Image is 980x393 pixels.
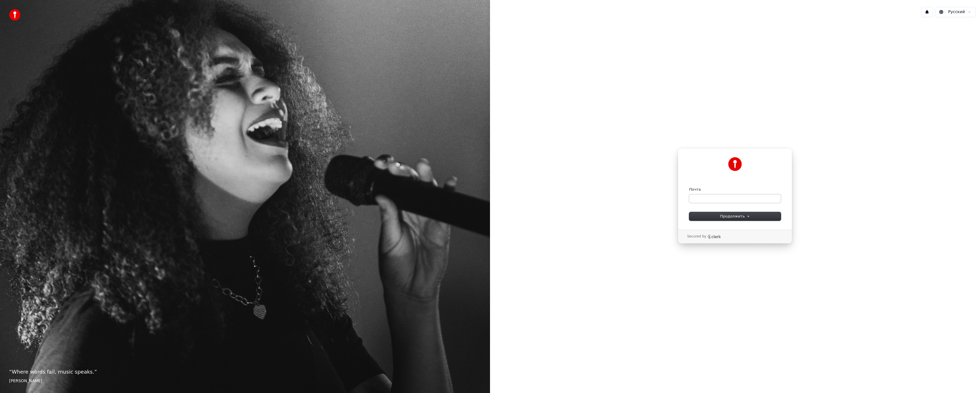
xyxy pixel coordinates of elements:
[9,368,481,376] p: “ Where words fail, music speaks. ”
[707,235,721,239] a: Clerk logo
[720,214,750,219] span: Продолжить
[9,9,21,21] img: youka
[689,187,701,192] label: Почта
[728,157,742,171] img: Youka
[9,378,481,384] footer: [PERSON_NAME]
[687,234,706,239] p: Secured by
[689,212,781,221] button: Продолжить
